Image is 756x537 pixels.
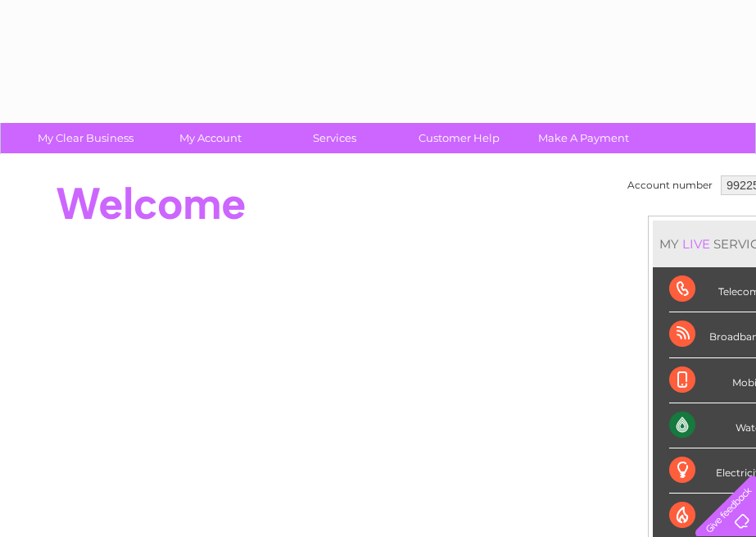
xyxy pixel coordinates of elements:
div: LIVE [679,236,713,252]
a: Customer Help [392,123,527,153]
td: Account number [623,171,717,199]
a: Make A Payment [516,123,651,153]
a: Services [267,123,402,153]
a: My Clear Business [18,123,153,153]
a: My Account [143,123,278,153]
